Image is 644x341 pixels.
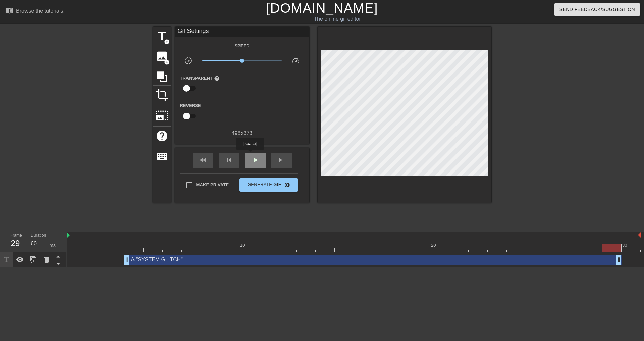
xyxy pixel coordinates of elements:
span: Make Private [196,182,229,188]
span: menu_book [5,6,13,14]
div: 498 x 373 [175,129,309,137]
span: slow_motion_video [184,57,192,65]
span: image [156,50,168,63]
span: help [214,76,220,81]
span: fast_rewind [199,156,207,164]
span: drag_handle [615,256,622,263]
span: keyboard [156,150,168,163]
span: drag_handle [123,256,130,263]
span: add_circle [164,59,170,65]
label: Transparent [180,75,220,82]
button: Generate Gif [239,178,298,192]
span: double_arrow [283,181,291,189]
span: skip_next [277,156,285,164]
span: photo_size_select_large [156,109,168,122]
a: Browse the tutorials! [5,6,65,17]
div: ms [49,242,56,249]
label: Duration [31,234,46,238]
span: play_arrow [251,156,259,164]
label: Speed [234,43,249,49]
span: Generate Gif [242,181,295,189]
img: bound-end.png [638,232,641,238]
a: [DOMAIN_NAME] [266,1,378,15]
span: skip_previous [225,156,233,164]
div: 29 [10,237,20,249]
span: add_circle [164,39,170,45]
div: 10 [240,242,246,249]
div: Frame [5,232,25,252]
span: help [156,130,168,142]
span: crop [156,89,168,101]
div: Browse the tutorials! [16,8,65,14]
label: Reverse [180,102,201,109]
div: 20 [431,242,437,249]
button: Send Feedback/Suggestion [554,3,640,16]
span: title [156,30,168,42]
div: Gif Settings [175,27,309,37]
div: The online gif editor [218,15,457,23]
span: Send Feedback/Suggestion [559,5,635,14]
span: speed [292,57,300,65]
div: 30 [622,242,628,249]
